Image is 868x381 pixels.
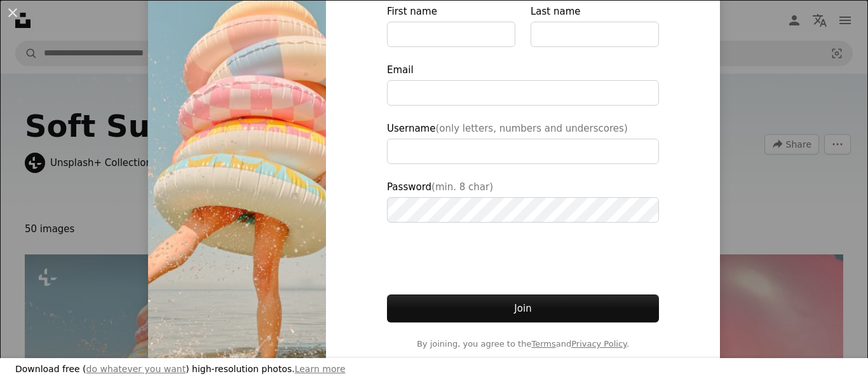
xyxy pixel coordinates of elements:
[387,294,659,322] button: Join
[387,197,659,223] input: Password(min. 8 char)
[571,339,627,349] a: Privacy Policy
[15,363,346,376] h3: Download free ( ) high-resolution photos.
[387,62,659,106] label: Email
[295,364,346,374] a: Learn more
[387,22,515,47] input: First name
[387,139,659,164] input: Username(only letters, numbers and underscores)
[531,4,659,47] label: Last name
[387,4,515,47] label: First name
[531,339,555,349] a: Terms
[387,179,659,223] label: Password
[387,80,659,106] input: Email
[387,338,659,350] span: By joining, you agree to the and .
[531,22,659,47] input: Last name
[431,181,493,193] span: (min. 8 char)
[435,123,627,134] span: (only letters, numbers and underscores)
[86,364,186,374] a: do whatever you want
[387,121,659,164] label: Username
